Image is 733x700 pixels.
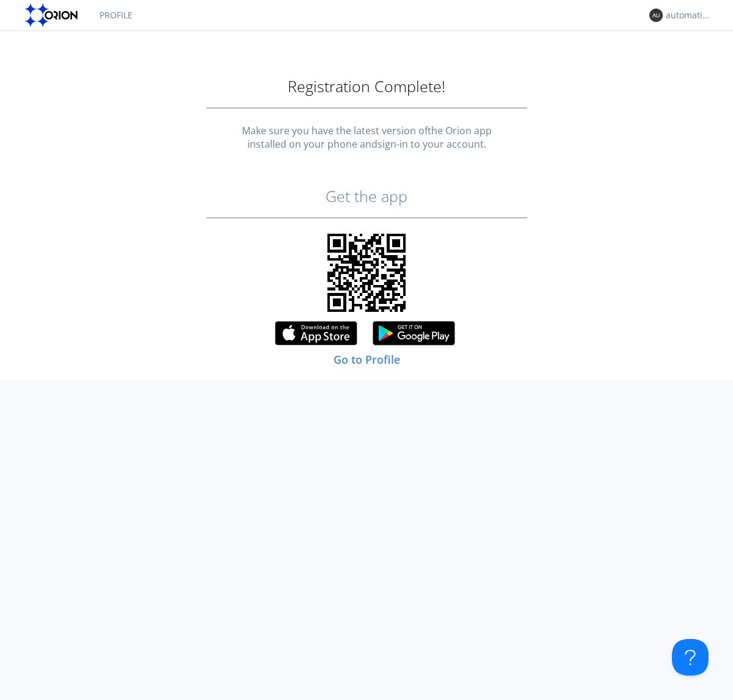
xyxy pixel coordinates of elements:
[649,9,663,22] img: 373638.png
[24,3,81,27] img: orion-labs-logo.svg
[334,352,400,367] a: Go to Profile
[275,321,360,351] img: appstore.svg
[373,321,458,351] img: googleplay.svg
[12,188,721,205] h2: Get the app
[12,124,721,152] div: Make sure you have the latest version of the Orion app installed on your phone and sign-in to you...
[666,9,712,21] div: automation+usermanager+1755060560
[12,78,721,95] h1: Registration Complete!
[327,234,406,312] img: qrcode.svg
[672,639,709,676] iframe: Toggle Customer Support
